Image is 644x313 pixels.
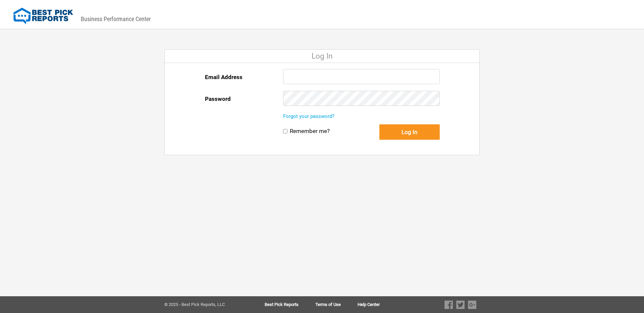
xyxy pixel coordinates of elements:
[13,8,73,24] img: Best Pick Reports Logo
[205,69,243,85] label: Email Address
[265,302,315,307] a: Best Pick Reports
[358,302,380,307] a: Help Center
[315,302,358,307] a: Terms of Use
[205,91,231,107] label: Password
[165,50,479,63] div: Log In
[164,302,243,307] div: © 2025 - Best Pick Reports, LLC
[283,113,334,119] a: Forgot your password?
[379,124,440,140] button: Log In
[290,128,330,135] label: Remember me?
